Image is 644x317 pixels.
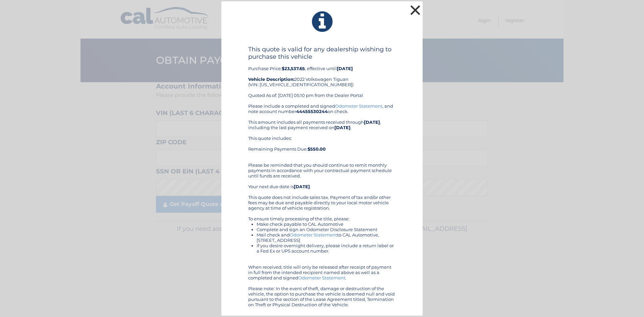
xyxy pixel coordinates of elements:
b: [DATE] [294,184,310,189]
li: Mail check and to CAL Automotive, [STREET_ADDRESS] [257,232,396,243]
b: $550.00 [308,146,326,152]
li: If you desire overnight delivery, please include a return label or a Fed Ex or UPS account number. [257,243,396,254]
div: Purchase Price: , effective until 2022 Volkswagen Tiguan (VIN: [US_VEHICLE_IDENTIFICATION_NUMBER]... [248,46,396,103]
h4: This quote is valid for any dealership wishing to purchase this vehicle [248,46,396,60]
li: Make check payable to CAL Automotive [257,221,396,227]
b: 44455530244 [296,109,328,114]
a: Odometer Statement [298,275,345,280]
button: × [409,3,422,17]
a: Odometer Statement [290,232,337,237]
b: $23,537.65 [282,66,305,71]
div: This quote includes: Remaining Payments Due: [248,136,396,157]
b: [DATE] [364,119,380,125]
li: Complete and sign an Odometer Disclosure Statement [257,227,396,232]
b: [DATE] [337,66,353,71]
b: [DATE] [334,125,351,130]
div: Please include a completed and signed , and note account number on check. This amount includes al... [248,103,396,307]
strong: Vehicle Description: [248,76,294,82]
a: Odometer Statement [335,103,382,109]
